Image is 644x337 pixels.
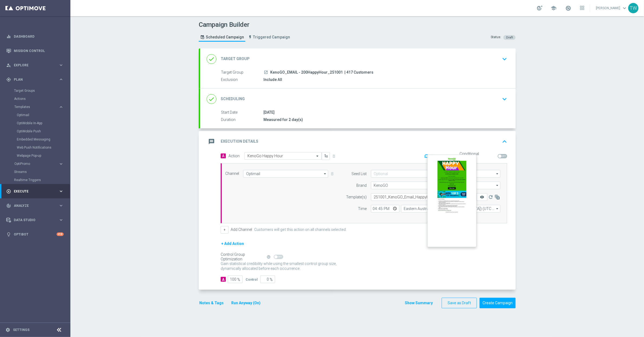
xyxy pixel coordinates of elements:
label: Brand [357,183,367,188]
div: Include All [264,77,505,82]
i: message [207,137,216,146]
div: Control [246,277,258,282]
a: OptiMobile In-App [17,121,56,125]
h1: Campaign Builder [199,21,293,29]
button: Create Campaign [480,298,516,308]
button: remove_red_eye [477,193,487,201]
label: Template(s) [346,195,367,199]
label: Conditional Execution [460,152,496,161]
button: Templates keyboard_arrow_right [14,105,64,109]
span: keyboard_arrow_down [622,5,628,11]
button: Run Anyway (On) [231,300,261,306]
label: Customers will get this action on all channels selected. [254,227,347,232]
div: OptiPromo [14,160,70,168]
button: person_search Explore keyboard_arrow_right [6,63,64,67]
i: keyboard_arrow_right [58,77,64,82]
div: +10 [57,233,64,236]
i: keyboard_arrow_right [58,203,64,208]
i: lightbulb [6,232,11,237]
div: Dashboard [6,29,64,44]
span: Scheduled Campaign [206,35,244,40]
button: Data Studio keyboard_arrow_right [6,218,64,222]
label: Add Channel [231,227,252,232]
div: Data Studio [6,218,58,223]
span: OptiPromo [14,162,53,165]
i: arrow_drop_down [495,170,500,177]
a: Dashboard [14,29,64,44]
i: keyboard_arrow_right [58,63,64,68]
span: Draft [506,36,513,39]
a: Target Groups [14,89,56,93]
div: Webpage Pop-up [17,152,70,160]
i: play_circle_outline [6,189,11,194]
span: % [237,277,240,282]
img: 36965.jpeg [430,158,474,244]
label: Start Date [221,110,264,115]
div: [DATE] [264,110,505,115]
ng-select: 251001_KenoGO_Email_HappyHour200 [371,193,477,201]
div: message Execution Details keyboard_arrow_up [207,136,509,147]
button: refresh [487,193,494,201]
button: + Add Action [221,240,245,247]
div: Templates [14,105,58,109]
input: Select time zone [401,205,500,212]
div: Streams [14,168,70,176]
span: Execute [14,190,58,193]
a: [PERSON_NAME]keyboard_arrow_down [596,4,628,12]
a: Web Push Notifications [17,145,56,150]
button: keyboard_arrow_down [500,54,509,64]
input: Select [371,182,500,189]
button: gps_fixed Plan keyboard_arrow_right [6,77,64,82]
span: KenoGO_EMAIL - 200HappyHour_251001 [270,70,343,75]
a: OptiMobile Push [17,129,56,133]
span: Triggered Campaign [253,35,290,40]
a: Triggered Campaign [247,33,291,42]
button: equalizer Dashboard [6,34,64,39]
span: % [270,277,273,282]
i: help_outline [267,255,271,259]
div: OptiMobile In-App [17,119,70,127]
a: Actions [14,97,56,101]
button: Save as Draft [442,298,477,308]
div: Measured for 2 day(s) [264,117,505,122]
i: equalizer [6,34,11,39]
a: Scheduled Campaign [199,33,245,42]
div: Embedded Messaging [17,135,70,143]
a: Optibot [14,227,57,241]
i: gps_fixed [6,77,11,82]
div: Target Groups [14,87,70,95]
span: A [221,153,226,158]
div: TW [628,3,639,13]
button: Add Promotion [424,153,454,159]
div: Execute [6,189,58,194]
button: lightbulb Optibot +10 [6,232,64,237]
label: Channel [225,171,239,176]
div: Web Push Notifications [17,143,70,152]
a: Mission Control [14,44,64,58]
h2: Scheduling [221,96,245,102]
a: Settings [13,328,30,332]
a: Optimail [17,113,56,117]
button: help_outline [266,254,274,260]
button: Show Summary [405,300,433,306]
div: Explore [6,63,58,68]
button: keyboard_arrow_up [500,136,509,147]
button: play_circle_outline Execute keyboard_arrow_right [6,189,64,194]
colored-tag: Draft [503,35,516,39]
i: refresh [488,194,493,200]
input: Select channel [243,170,328,178]
div: Control Group Optimization [221,252,266,261]
div: A [221,277,226,282]
span: Analyze [14,204,58,207]
i: remove_red_eye [480,195,484,199]
h2: Target Group [221,56,250,61]
a: Webpage Pop-up [17,153,56,158]
label: Seed List [352,172,367,176]
button: track_changes Analyze keyboard_arrow_right [6,204,64,208]
span: | 417 Customers [344,70,373,75]
i: launch [264,70,268,74]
